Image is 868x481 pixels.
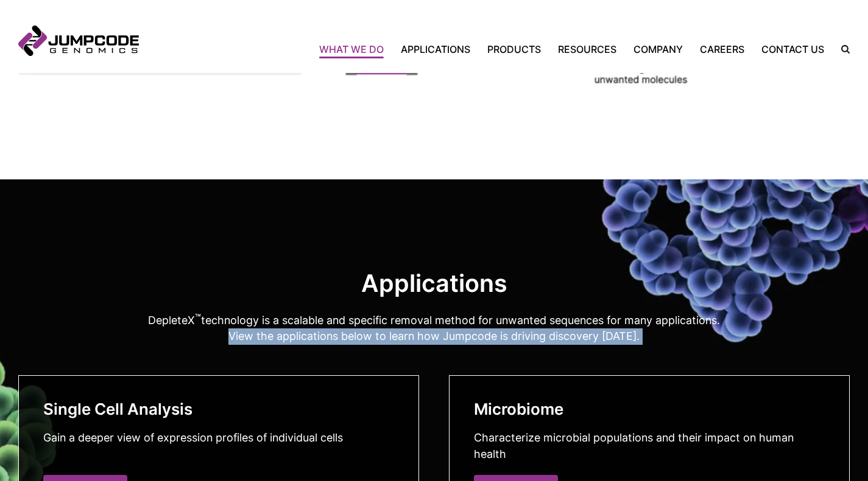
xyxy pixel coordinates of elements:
a: Careers [691,42,753,57]
a: Contact Us [753,42,833,57]
a: Products [479,42,549,57]
a: What We Do [319,42,392,57]
p: Gain a deeper view of expression profiles of individual cells [43,430,395,446]
h3: Microbiome [474,400,825,418]
nav: Primary Navigation [139,42,833,57]
p: DepleteX technology is a scalable and specific removal method for unwanted sequences for many app... [18,311,850,345]
p: Characterize microbial populations and their impact on human health [474,430,825,463]
h2: Applications [18,269,850,299]
a: Company [625,42,691,57]
h3: Single Cell Analysis [43,400,395,418]
label: Search the site. [833,45,850,54]
a: Resources [549,42,625,57]
sup: ™ [195,313,201,322]
a: Applications [392,42,479,57]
